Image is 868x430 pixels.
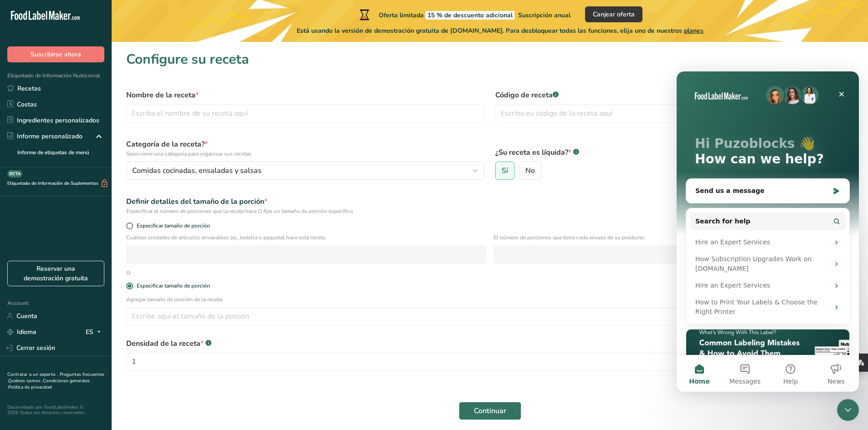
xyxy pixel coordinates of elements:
[9,258,173,373] div: [Free Webinar] What's wrong with this Label?
[132,165,262,176] span: Comidas cocinadas, ensaladas y salsas
[133,223,210,229] span: Especificar tamaño de porción
[502,166,508,175] span: Sí
[297,26,704,35] span: Está usando la versión de demostración gratuita de [DOMAIN_NAME]. Para desbloquear todas las func...
[126,295,853,304] p: Agregar tamaño de porción de la receta.
[7,170,22,177] div: BETA
[7,46,104,62] button: Suscribirse ahora
[137,284,182,320] button: News
[126,196,853,207] div: Definir detalles del tamaño de la porción
[31,50,81,59] span: Suscribirse ahora
[837,399,859,421] iframe: Intercom live chat
[358,9,570,20] div: Oferta limitada
[7,261,104,286] a: Reservar una demostración gratuita
[126,139,484,158] label: Categoría de la receta?
[126,104,484,122] input: Escriba el nombre de su receta aquí
[518,11,570,20] span: Suscripción anual
[126,49,853,70] h1: Configure su receta
[126,90,484,101] label: Nombre de la receta
[126,162,484,180] button: Comidas cocinadas, ensaladas y salsas
[126,353,790,371] input: Escribe aquí tu densidad
[7,324,36,340] a: Idioma
[459,402,521,420] button: Continuar
[493,233,853,242] p: El número de porciones que tiene cada envase de su producto.
[585,6,642,22] button: Canjear oferta
[126,150,484,158] p: Seleccione una categoría para organizar sus recetas
[495,104,853,122] input: Escriba eu código de la receta aquí
[53,307,84,313] span: Messages
[525,166,535,175] span: No
[151,307,168,313] span: News
[7,371,104,384] a: Preguntas frecuentes .
[126,233,486,242] p: Cuántas unidades de artículos envasables (ej., botella o paquete) hace esta receta.
[8,378,43,384] a: Quiénes somos .
[8,384,52,390] a: Política de privacidad
[426,11,514,20] span: 15 % de descuento adicional
[12,307,33,313] span: Home
[593,10,635,19] span: Canjear oferta
[126,207,853,215] div: Especificar el número de porciones que la receta hace O fijar un tamaño de porción específico
[7,405,104,415] div: Desarrollado por FoodLabelMaker © 2025 Todos los derechos reservados
[121,269,136,277] div: O
[677,71,859,392] iframe: Intercom live chat
[157,15,173,31] div: Close
[91,284,137,320] button: Help
[495,90,853,101] label: Código de receta
[495,147,853,158] label: ¿Su receta es líquida?
[7,378,90,390] a: Condiciones generales .
[474,405,506,416] span: Continuar
[86,327,104,338] div: ES
[107,307,121,313] span: Help
[126,307,768,325] input: Escribe aquí el tamaño de la porción
[7,132,82,141] div: Informe personalizado
[7,371,58,378] a: Contratar a un experto .
[126,338,790,349] div: Densidad de la receta
[10,258,173,322] img: [Free Webinar] What's wrong with this Label?
[684,26,704,35] span: planes
[46,284,91,320] button: Messages
[137,283,210,289] div: Especificar tamaño de porción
